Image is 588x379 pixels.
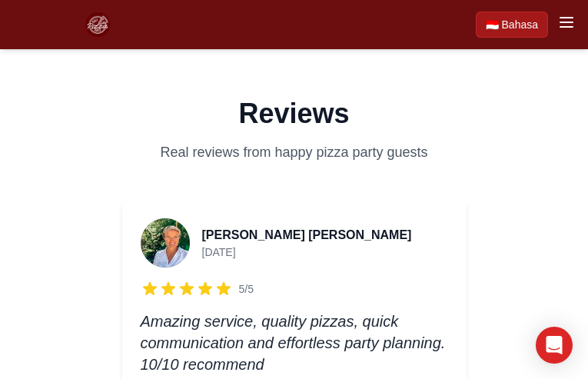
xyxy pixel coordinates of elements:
[85,141,503,163] p: Real reviews from happy pizza party guests
[202,226,412,244] p: [PERSON_NAME] [PERSON_NAME]
[239,281,254,297] span: 5/5
[202,244,412,260] p: [DATE]
[85,12,110,37] img: Bali Pizza Party Logo
[141,311,448,375] p: Amazing service, quality pizzas, quick communication and effortless party planning. 10/10 recommend
[536,327,573,364] div: Open Intercom Messenger
[141,218,190,268] img: Anne van Hoey Smith
[502,17,538,32] span: Bahasa
[476,12,548,38] a: Beralih ke Bahasa Indonesia
[85,98,503,129] h1: Reviews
